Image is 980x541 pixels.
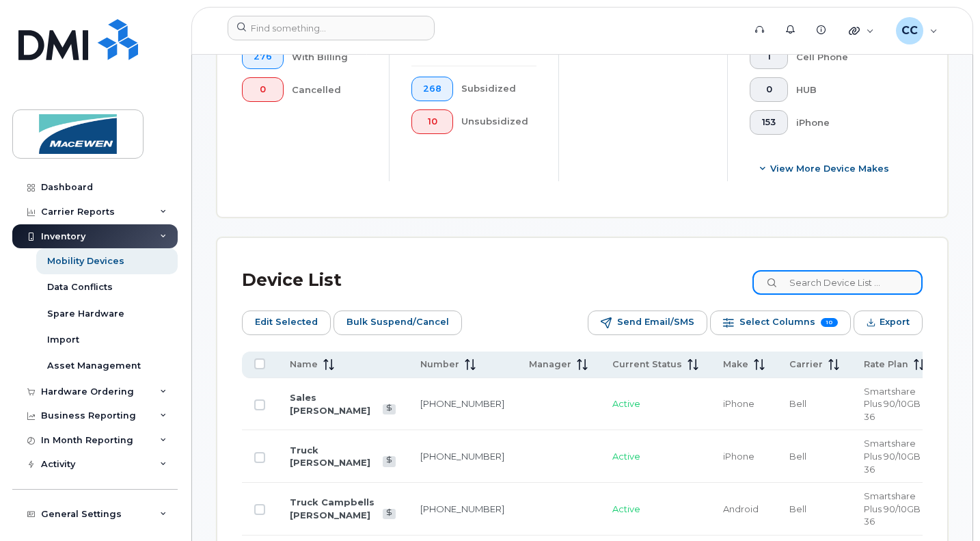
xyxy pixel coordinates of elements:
span: Smartshare Plus 90/10GB 36 [864,386,921,422]
span: Manager [529,358,571,371]
span: Active [612,398,640,409]
span: Active [612,503,640,514]
span: 0 [254,84,272,95]
a: [PHONE_NUMBER] [420,451,504,462]
span: Bell [789,451,806,462]
span: Select Columns [739,312,815,332]
span: iPhone [723,451,754,462]
button: Send Email/SMS [588,311,707,335]
div: HUB [796,77,901,102]
div: Quicklinks [839,17,884,44]
span: 10 [423,116,441,127]
input: Search Device List ... [752,270,923,295]
button: Bulk Suspend/Cancel [334,311,462,335]
a: Truck [PERSON_NAME] [290,445,370,469]
button: Export [854,311,923,335]
button: 268 [411,77,453,101]
span: 10 [821,318,838,327]
span: Export [880,312,910,332]
div: Cancelled [292,77,368,102]
span: 0 [761,84,777,95]
a: View Last Bill [383,456,396,466]
span: Edit Selected [255,312,318,332]
span: Rate Plan [864,358,908,371]
span: Bulk Suspend/Cancel [346,312,449,332]
div: With Billing [292,44,368,69]
button: 276 [242,44,284,69]
span: Number [420,358,459,371]
span: Bell [789,398,806,409]
a: Sales [PERSON_NAME] [290,392,370,416]
button: 1 [750,44,789,69]
span: 268 [423,83,441,94]
span: Active [612,451,640,462]
span: iPhone [723,398,754,409]
button: View More Device Makes [750,157,901,181]
a: View Last Bill [383,509,396,519]
span: Carrier [789,358,823,371]
span: CC [901,23,918,39]
div: iPhone [796,110,901,135]
div: Subsidized [461,77,536,101]
button: 10 [411,109,453,134]
span: 1 [761,51,777,62]
span: Name [290,358,318,371]
span: Android [723,503,759,514]
span: Bell [789,503,806,514]
button: 153 [750,110,789,135]
span: View More Device Makes [770,162,889,175]
span: Smartshare Plus 90/10GB 36 [864,438,921,474]
button: Select Columns 10 [710,311,851,335]
a: [PHONE_NUMBER] [420,398,504,409]
span: 276 [254,51,272,62]
span: Send Email/SMS [617,312,694,332]
a: [PHONE_NUMBER] [420,503,504,514]
span: Current Status [612,358,682,371]
input: Find something... [228,16,435,40]
div: Device List [242,263,342,298]
div: Cell Phone [796,44,901,69]
a: Truck Campbells [PERSON_NAME] [290,497,375,520]
span: Smartshare Plus 90/10GB 36 [864,490,921,527]
button: Edit Selected [242,311,331,335]
a: View Last Bill [383,404,396,414]
div: Unsubsidized [461,109,536,134]
span: Make [723,358,748,371]
span: 153 [761,117,777,128]
div: Craig Crocker [886,17,947,44]
button: 0 [242,77,284,102]
button: 0 [750,77,789,102]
